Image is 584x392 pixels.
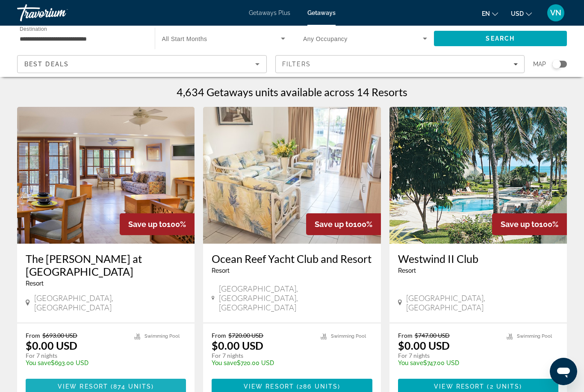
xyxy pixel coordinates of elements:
[389,107,567,244] img: Westwind II Club
[406,293,558,312] span: [GEOGRAPHIC_DATA], [GEOGRAPHIC_DATA]
[398,332,413,339] span: From
[306,213,381,235] div: 100%
[486,35,515,42] span: Search
[434,31,567,46] button: Search
[26,280,44,287] span: Resort
[26,252,186,278] a: The [PERSON_NAME] at [GEOGRAPHIC_DATA]
[58,383,108,390] span: View Resort
[162,35,207,42] span: All Start Months
[128,220,167,229] span: Save up to
[212,252,372,265] a: Ocean Reef Yacht Club and Resort
[212,339,263,352] p: $0.00 USD
[26,339,77,352] p: $0.00 USD
[212,332,226,339] span: From
[145,333,180,339] span: Swimming Pool
[398,360,423,366] span: You save
[550,358,577,385] iframe: Button to launch messaging window
[249,9,290,16] a: Getaways Plus
[501,220,539,229] span: Save up to
[315,220,353,229] span: Save up to
[294,383,340,390] span: ( )
[26,360,126,366] p: $693.00 USD
[177,85,407,98] h1: 4,634 Getaways units available across 14 Resorts
[545,4,567,22] button: User Menu
[212,360,312,366] p: $720.00 USD
[398,267,416,274] span: Resort
[203,107,380,244] img: Ocean Reef Yacht Club and Resort
[517,333,552,339] span: Swimming Pool
[398,339,450,352] p: $0.00 USD
[20,26,47,32] span: Destination
[482,7,498,20] button: Change language
[299,383,338,390] span: 286 units
[113,383,151,390] span: 874 units
[24,61,69,68] span: Best Deals
[398,352,498,360] p: For 7 nights
[120,213,195,235] div: 100%
[484,383,522,390] span: ( )
[26,332,40,339] span: From
[492,213,567,235] div: 100%
[434,383,484,390] span: View Resort
[20,34,144,44] input: Select destination
[228,332,263,339] span: $720.00 USD
[26,352,126,360] p: For 7 nights
[26,360,51,366] span: You save
[398,360,498,366] p: $747.00 USD
[415,332,450,339] span: $747.00 USD
[550,9,561,17] span: VN
[42,332,77,339] span: $693.00 USD
[24,59,260,69] mat-select: Sort by
[511,10,524,17] span: USD
[282,61,311,68] span: Filters
[275,55,525,73] button: Filters
[490,383,520,390] span: 2 units
[511,7,532,20] button: Change currency
[17,107,195,244] img: The Marlin at Taino Beach
[34,293,186,312] span: [GEOGRAPHIC_DATA], [GEOGRAPHIC_DATA]
[303,35,348,42] span: Any Occupancy
[331,333,366,339] span: Swimming Pool
[212,360,237,366] span: You save
[17,2,103,24] a: Travorium
[212,352,312,360] p: For 7 nights
[244,383,294,390] span: View Resort
[212,267,230,274] span: Resort
[307,9,336,16] a: Getaways
[482,10,490,17] span: en
[219,284,372,312] span: [GEOGRAPHIC_DATA], [GEOGRAPHIC_DATA], [GEOGRAPHIC_DATA]
[533,58,546,70] span: Map
[108,383,154,390] span: ( )
[398,252,558,265] a: Westwind II Club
